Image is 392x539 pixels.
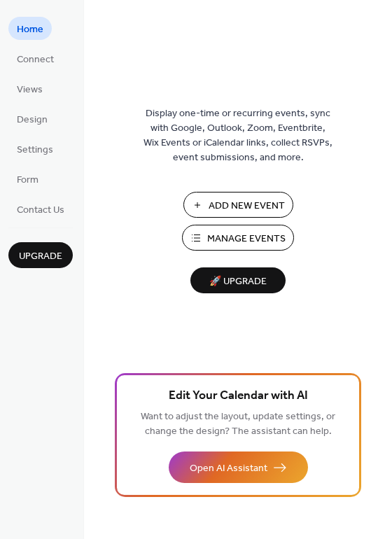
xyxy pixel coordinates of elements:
[169,386,308,406] span: Edit Your Calendar with AI
[141,407,335,441] span: Want to adjust the layout, update settings, or change the design? The assistant can help.
[8,17,52,40] a: Home
[17,203,64,218] span: Contact Us
[182,225,294,251] button: Manage Events
[17,173,38,188] span: Form
[17,113,48,127] span: Design
[8,137,62,160] a: Settings
[19,249,62,264] span: Upgrade
[8,167,47,190] a: Form
[8,242,73,268] button: Upgrade
[209,199,285,213] span: Add New Event
[183,192,293,218] button: Add New Event
[8,107,56,130] a: Design
[190,267,286,293] button: 🚀 Upgrade
[207,232,286,246] span: Manage Events
[143,106,332,165] span: Display one-time or recurring events, sync with Google, Outlook, Zoom, Eventbrite, Wix Events or ...
[17,83,43,97] span: Views
[8,77,51,100] a: Views
[169,451,308,483] button: Open AI Assistant
[8,47,62,70] a: Connect
[199,272,277,291] span: 🚀 Upgrade
[17,52,54,67] span: Connect
[17,22,43,37] span: Home
[190,461,267,476] span: Open AI Assistant
[8,197,73,220] a: Contact Us
[17,143,53,157] span: Settings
